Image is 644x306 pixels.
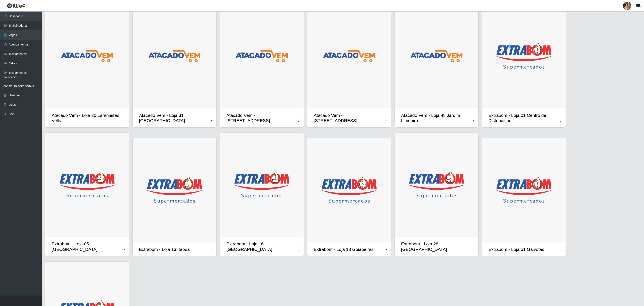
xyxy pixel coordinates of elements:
a: Extrabom - Loja 13 Itapuã [133,138,216,256]
div: Atacado Vem - Loja 48 Jardim Limoeiro [401,113,473,123]
img: cardImg [307,4,391,108]
a: Extrabom - Loja 51 Gaivotas [482,138,566,256]
img: cardImg [307,138,391,242]
img: cardImg [395,133,478,237]
a: Extrabom - Loja 28 [GEOGRAPHIC_DATA] [395,133,478,256]
a: Atacado Vem - Loja 48 Jardim Limoeiro [395,4,478,127]
div: Extrabom - Loja 01 Centro de Distribuição [488,113,560,123]
img: cardImg [482,138,566,242]
div: Atacado Vem - [STREET_ADDRESS] [314,113,386,123]
div: Extrabom - Loja 05 [GEOGRAPHIC_DATA] [52,241,124,252]
img: cardImg [133,4,216,108]
a: Extrabom - Loja 18 Goiabeiras [307,138,391,256]
img: cardImg [220,133,304,237]
div: Extrabom - Loja 28 [GEOGRAPHIC_DATA] [401,241,473,252]
a: Atacado Vem - Loja 31 [GEOGRAPHIC_DATA] [133,4,216,127]
div: Atacado Vem - [STREET_ADDRESS] [226,113,298,123]
div: Extrabom - Loja 51 Gaivotas [488,247,544,252]
img: cardImg [45,4,129,108]
a: Atacado Vem - [STREET_ADDRESS] [307,4,391,127]
a: Atacado Vem - Loja 30 Laranjeiras Velha [45,4,129,127]
img: cardImg [45,133,129,237]
a: Atacado Vem - [STREET_ADDRESS] [220,4,304,127]
a: Extrabom - Loja 16 [GEOGRAPHIC_DATA] [220,133,304,256]
a: Extrabom - Loja 05 [GEOGRAPHIC_DATA] [45,133,129,256]
img: CoreUI Logo [7,3,26,8]
img: cardImg [395,4,478,108]
div: Atacado Vem - Loja 31 [GEOGRAPHIC_DATA] [139,113,211,123]
img: cardImg [482,4,566,108]
div: Extrabom - Loja 13 Itapuã [139,247,190,252]
div: Extrabom - Loja 16 [GEOGRAPHIC_DATA] [226,241,298,252]
img: cardImg [133,138,216,242]
a: Extrabom - Loja 01 Centro de Distribuição [482,4,566,127]
div: Atacado Vem - Loja 30 Laranjeiras Velha [52,113,124,123]
div: Extrabom - Loja 18 Goiabeiras [314,247,374,252]
img: cardImg [220,4,304,108]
